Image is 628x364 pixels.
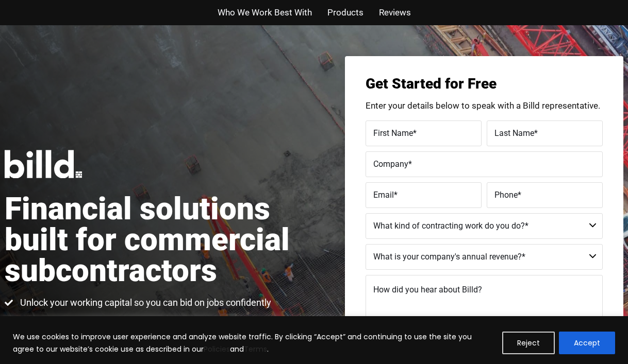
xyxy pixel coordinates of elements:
span: Last Name [494,128,534,137]
span: How did you hear about Billd? [373,285,482,294]
a: Terms [244,344,267,354]
span: First Name [373,128,413,137]
p: Enter your details below to speak with a Billd representative. [366,101,603,110]
span: Cover your upfront costs to get new projects off the ground [18,314,261,326]
span: Company [373,159,408,168]
span: Unlock your working capital so you can bid on jobs confidently [18,297,271,309]
h3: Get Started for Free [366,77,603,91]
h1: Financial solutions built for commercial subcontractors [5,194,314,286]
a: Policies [204,344,230,354]
a: Reviews [379,5,411,20]
span: Phone [494,189,518,199]
span: Email [373,189,394,199]
a: Products [327,5,363,20]
button: Reject [502,332,555,354]
button: Accept [559,332,615,354]
a: Who We Work Best With [218,5,312,20]
p: We use cookies to improve user experience and analyze website traffic. By clicking “Accept” and c... [13,331,494,355]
